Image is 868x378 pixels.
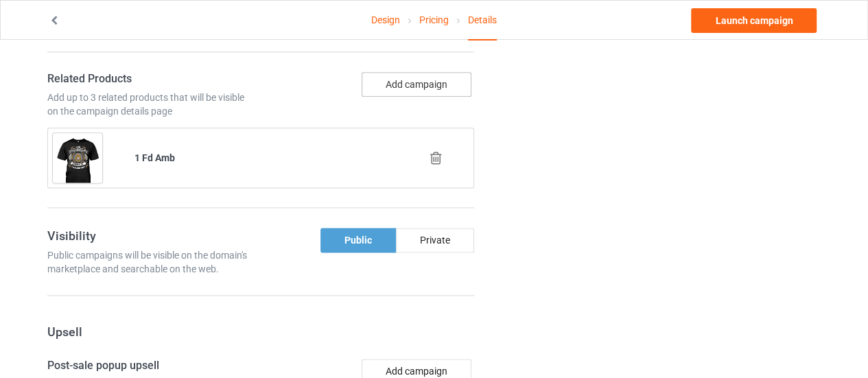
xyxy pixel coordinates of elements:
b: 1 Fd Amb [134,152,175,163]
a: Launch campaign [691,8,817,33]
h3: Upsell [47,324,474,340]
div: Public campaigns will be visible on the domain's marketplace and searchable on the web. [47,248,256,276]
button: Add campaign [362,72,471,97]
div: Public [320,228,396,252]
div: Add up to 3 related products that will be visible on the campaign details page [47,91,256,118]
h4: Related Products [47,72,256,86]
a: Design [371,1,400,39]
a: Pricing [419,1,449,39]
h3: Visibility [47,228,256,244]
h4: Post-sale popup upsell [47,359,256,373]
div: Private [396,228,474,252]
div: Details [468,1,497,40]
